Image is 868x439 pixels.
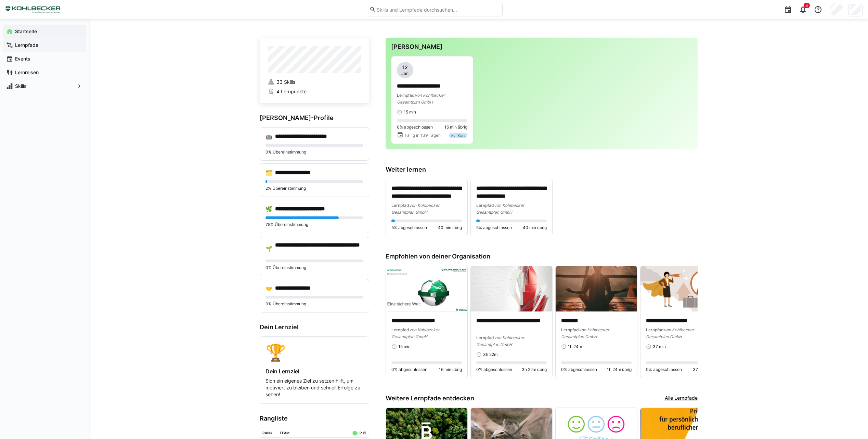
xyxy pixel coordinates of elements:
[646,327,664,332] span: Lernpfad
[476,203,494,208] span: Lernpfad
[358,431,362,435] div: LP
[561,367,597,372] span: 0% abgeschlossen
[401,71,409,76] span: Jan
[386,166,698,173] h3: Weiter lernen
[646,367,682,372] span: 0% abgeschlossen
[363,429,366,435] a: ø
[476,203,524,215] span: von Kohlbecker Gesamtplan GmbH
[265,169,272,176] div: 🗂️
[386,266,467,312] img: image
[265,149,363,155] p: 0% Übereinstimmung
[439,367,462,372] span: 16 min übrig
[483,352,497,357] span: 3h 22m
[806,3,808,8] span: 4
[397,124,433,130] span: 0% abgeschlossen
[405,133,441,138] span: Fällig in 139 Tagen
[391,327,409,332] span: Lernpfad
[640,266,722,312] img: image
[265,342,363,362] div: 🏆
[265,245,272,252] div: 🌱
[260,323,369,331] h3: Dein Lernziel
[260,415,369,422] h3: Rangliste
[391,203,439,215] span: von Kohlbecker Gesamtplan GmbH
[471,266,552,312] img: image
[265,368,363,375] h4: Dein Lernziel
[653,344,666,349] span: 37 min
[386,395,474,402] h3: Weitere Lernpfade entdecken
[693,367,716,372] span: 37 min übrig
[265,265,363,270] p: 0% Übereinstimmung
[268,79,361,85] a: 33 Skills
[265,377,363,398] p: Sich ein eigenes Ziel zu setzen hilft, um motiviert zu bleiben und schnell Erfolge zu sehen!
[444,124,467,130] span: 16 min übrig
[265,186,363,191] p: 2% Übereinstimmung
[265,133,272,140] div: 🤖
[476,335,524,347] span: von Kohlbecker Gesamtplan GmbH
[397,93,445,105] span: von Kohlbecker Gesamtplan GmbH
[376,6,498,13] input: Skills und Lernpfade durchsuchen…
[260,114,369,122] h3: [PERSON_NAME]-Profile
[561,327,579,332] span: Lernpfad
[265,301,363,307] p: 0% Übereinstimmung
[449,133,467,138] div: Auf Kurs
[276,88,307,95] span: 4 Lernpunkte
[561,327,609,339] span: von Kohlbecker Gesamtplan GmbH
[391,203,409,208] span: Lernpfad
[404,109,416,115] span: 15 min
[646,327,694,339] span: von Kohlbecker Gesamtplan GmbH
[398,344,411,349] span: 15 min
[476,335,494,340] span: Lernpfad
[607,367,632,372] span: 1h 24m übrig
[568,344,582,349] span: 1h 24m
[438,225,462,230] span: 40 min übrig
[265,205,272,212] div: 🌿
[391,43,692,51] h3: [PERSON_NAME]
[276,79,295,85] span: 33 Skills
[476,367,512,372] span: 0% abgeschlossen
[523,225,547,230] span: 40 min übrig
[262,431,272,435] div: Rang
[397,93,415,98] span: Lernpfad
[665,395,698,402] a: Alle Lernpfade
[265,222,363,227] p: 75% Übereinstimmung
[391,225,427,230] span: 5% abgeschlossen
[402,64,408,71] span: 12
[476,225,512,230] span: 5% abgeschlossen
[556,266,637,312] img: image
[386,253,698,260] h3: Empfohlen von deiner Organisation
[265,285,272,292] div: 🤝
[391,367,427,372] span: 0% abgeschlossen
[522,367,547,372] span: 3h 22m übrig
[280,431,289,435] div: Team
[391,327,439,339] span: von Kohlbecker Gesamtplan GmbH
